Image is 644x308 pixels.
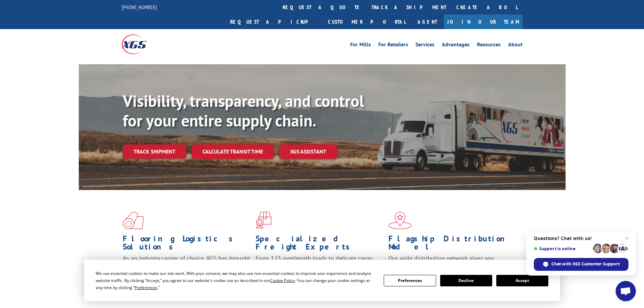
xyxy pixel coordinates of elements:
a: For Retailers [378,42,408,49]
a: Calculate transit time [192,144,274,159]
h1: Flooring Logistics Solutions [123,235,251,254]
div: Chat with XGS Customer Support [534,258,628,271]
img: xgs-icon-flagship-distribution-model-red [388,212,412,229]
a: Advantages [442,42,470,49]
span: Preferences [135,285,158,290]
span: Cookie Policy [270,278,295,283]
span: Close chat [623,234,631,242]
img: xgs-icon-focused-on-flooring-red [256,212,271,229]
a: Customer Portal [323,15,411,29]
span: Our agile distribution network gives you nationwide inventory management on demand. [388,254,513,270]
b: Visibility, transparency, and control for your entire supply chain. [123,90,364,131]
a: Track shipment [123,144,186,159]
button: Preferences [384,275,436,286]
a: Agent [411,15,444,29]
span: Support is online [534,246,591,251]
span: Questions? Chat with us! [534,236,628,241]
a: About [508,42,523,49]
div: Cookie Consent Prompt [84,260,560,301]
span: Chat with XGS Customer Support [551,261,620,267]
h1: Specialized Freight Experts [256,235,383,254]
button: Decline [440,275,492,286]
h1: Flagship Distribution Model [388,235,516,254]
span: As an industry carrier of choice, XGS has brought innovation and dedication to flooring logistics... [123,254,250,278]
a: For Mills [350,42,371,49]
a: Resources [477,42,501,49]
a: Request a pickup [225,15,323,29]
a: Services [415,42,434,49]
div: We use essential cookies to make our site work. With your consent, we may also use non-essential ... [96,270,376,291]
img: xgs-icon-total-supply-chain-intelligence-red [123,212,144,229]
a: XGS ASSISTANT [279,144,337,159]
a: Join Our Team [444,15,523,29]
p: From 123 overlength loads to delicate cargo, our experienced staff knows the best way to move you... [256,254,383,284]
a: [PHONE_NUMBER] [122,4,157,10]
div: Open chat [616,281,636,301]
button: Accept [496,275,548,286]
